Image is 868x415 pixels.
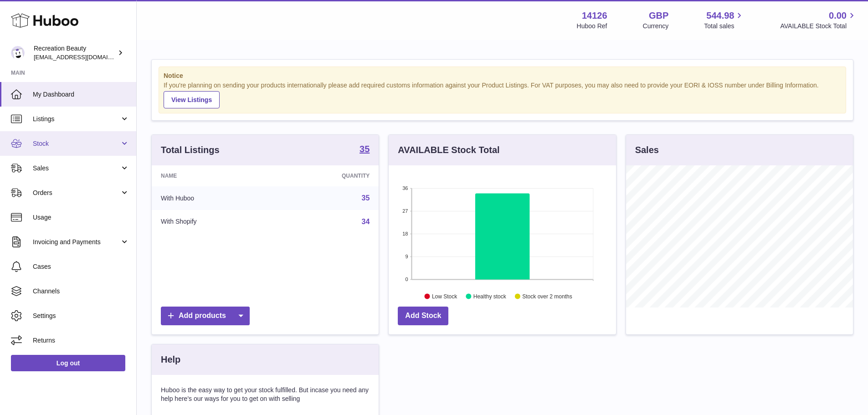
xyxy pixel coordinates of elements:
span: Orders [33,189,120,197]
span: Total sales [704,22,745,31]
span: Listings [33,115,120,123]
text: 9 [406,254,408,259]
text: 27 [403,208,408,214]
strong: Notice [164,72,841,80]
strong: GBP [649,10,668,22]
a: Add Stock [398,307,448,325]
div: If you're planning on sending your products internationally please add required customs informati... [164,81,841,108]
text: 0 [406,277,408,282]
span: Sales [33,164,120,173]
a: Add products [161,307,250,325]
span: Cases [33,262,129,271]
text: Healthy stock [473,293,507,299]
a: 0.00 AVAILABLE Stock Total [780,10,857,31]
a: 34 [362,218,370,225]
a: 35 [360,144,370,155]
td: With Shopify [152,210,274,234]
div: Recreation Beauty [34,44,116,61]
div: Huboo Ref [577,22,607,31]
h3: AVAILABLE Stock Total [398,144,499,156]
h3: Total Listings [161,144,220,156]
span: 0.00 [829,10,847,22]
text: Low Stock [432,293,457,299]
strong: 14126 [582,10,607,22]
span: Stock [33,139,120,148]
th: Name [152,165,274,186]
span: Returns [33,336,129,345]
text: 18 [403,231,408,236]
h3: Sales [635,144,659,156]
span: Channels [33,287,129,296]
td: With Huboo [152,186,274,210]
img: internalAdmin-14126@internal.huboo.com [11,46,25,60]
span: Settings [33,312,129,320]
span: [EMAIL_ADDRESS][DOMAIN_NAME] [34,53,134,61]
div: Currency [643,22,669,31]
span: Invoicing and Payments [33,238,120,246]
span: My Dashboard [33,90,129,99]
h3: Help [161,354,180,366]
span: 544.98 [706,10,734,22]
a: View Listings [164,91,220,108]
text: 36 [403,185,408,191]
span: Usage [33,213,129,222]
a: 35 [362,194,370,202]
th: Quantity [274,165,379,186]
strong: 35 [360,144,370,154]
span: AVAILABLE Stock Total [780,22,857,31]
text: Stock over 2 months [523,293,572,299]
a: 544.98 Total sales [704,10,745,31]
p: Huboo is the easy way to get your stock fulfilled. But incase you need any help here's our ways f... [161,386,370,403]
a: Log out [11,355,125,371]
